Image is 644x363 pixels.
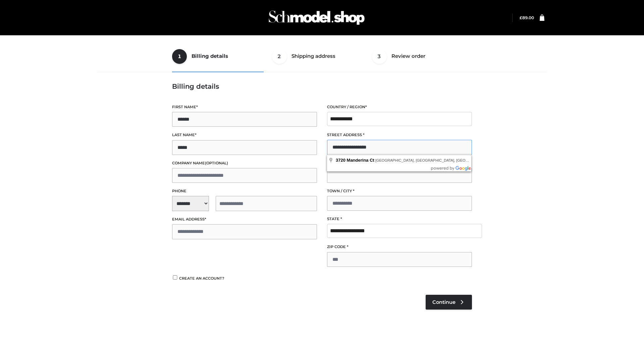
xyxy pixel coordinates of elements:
span: Create an account? [179,276,224,281]
label: Last name [172,132,317,138]
h3: Billing details [172,82,472,90]
label: Country / Region [327,104,472,110]
span: Continue [432,299,455,305]
label: First name [172,104,317,110]
a: £89.00 [520,15,534,20]
label: Town / City [327,188,472,194]
label: Email address [172,216,317,223]
span: £ [520,15,522,20]
span: [GEOGRAPHIC_DATA], [GEOGRAPHIC_DATA], [GEOGRAPHIC_DATA] [375,158,495,162]
span: 3720 [336,158,345,163]
span: (optional) [205,161,228,165]
a: Continue [426,295,472,310]
label: Phone [172,188,317,194]
bdi: 89.00 [520,15,534,20]
input: Create an account? [172,275,178,280]
label: State [327,216,472,222]
label: ZIP Code [327,244,472,250]
label: Company name [172,160,317,166]
label: Street address [327,132,472,138]
span: Manderina Ct [347,158,374,163]
img: Schmodel Admin 964 [266,4,367,31]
